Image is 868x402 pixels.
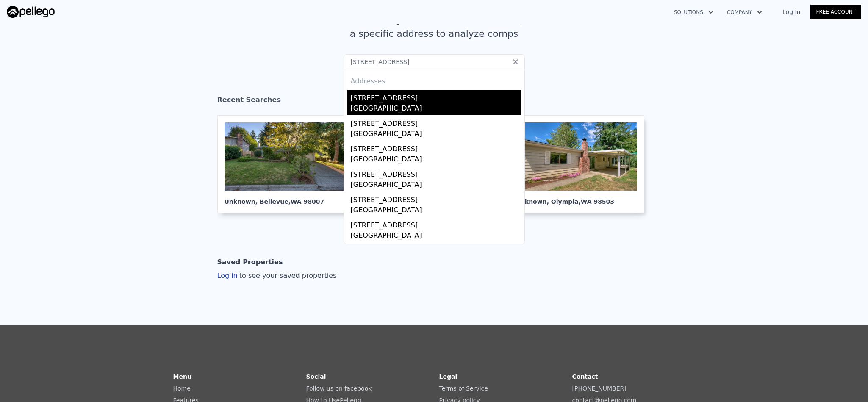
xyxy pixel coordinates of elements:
[225,191,346,206] div: Unknown , Bellevue
[347,69,521,90] div: Addresses
[572,373,598,380] strong: Contact
[306,373,326,380] strong: Social
[7,6,55,18] img: Pellego
[351,103,521,115] div: [GEOGRAPHIC_DATA]
[516,191,637,206] div: Unknown , Olympia
[217,254,283,271] div: Saved Properties
[579,198,615,205] span: , WA 98503
[351,242,521,256] div: [STREET_ADDRESS]
[667,5,720,20] button: Solutions
[344,54,525,69] input: Search an address or region...
[351,115,521,129] div: [STREET_ADDRESS]
[351,166,521,180] div: [STREET_ADDRESS]
[351,230,521,242] div: [GEOGRAPHIC_DATA]
[351,141,521,154] div: [STREET_ADDRESS]
[439,373,458,380] strong: Legal
[351,205,521,217] div: [GEOGRAPHIC_DATA]
[351,191,521,205] div: [STREET_ADDRESS]
[351,180,521,191] div: [GEOGRAPHIC_DATA]
[288,198,324,205] span: , WA 98007
[351,90,521,103] div: [STREET_ADDRESS]
[306,385,372,392] a: Follow us on facebook
[339,13,529,41] div: Search a region to find deals or look up a specific address to analyze comps
[720,5,769,20] button: Company
[572,385,627,392] a: [PHONE_NUMBER]
[173,373,191,380] strong: Menu
[772,8,810,16] a: Log In
[217,115,360,213] a: Unknown, Bellevue,WA 98007
[351,154,521,166] div: [GEOGRAPHIC_DATA]
[509,115,651,213] a: Unknown, Olympia,WA 98503
[238,272,337,280] span: to see your saved properties
[173,385,191,392] a: Home
[810,5,861,19] a: Free Account
[217,271,337,281] div: Log in
[351,129,521,141] div: [GEOGRAPHIC_DATA]
[351,217,521,230] div: [STREET_ADDRESS]
[217,88,651,115] div: Recent Searches
[439,385,488,392] a: Terms of Service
